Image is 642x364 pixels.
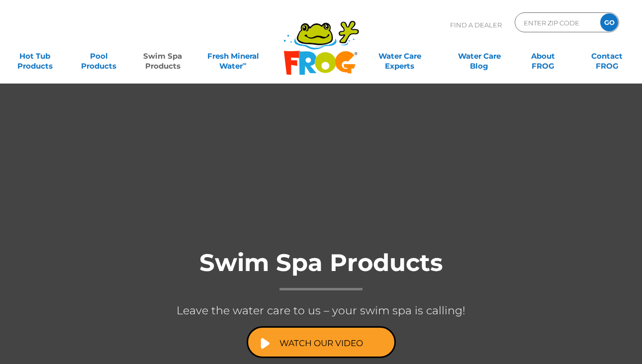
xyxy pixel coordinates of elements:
[202,46,264,66] a: Fresh MineralWater∞
[359,46,440,66] a: Water CareExperts
[122,300,520,321] p: Leave the water care to us – your swim spa is calling!
[455,46,504,66] a: Water CareBlog
[74,46,124,66] a: PoolProducts
[600,13,618,31] input: GO
[582,46,632,66] a: ContactFROG
[122,250,520,290] h1: Swim Spa Products
[243,60,247,67] sup: ∞
[247,326,396,358] a: Watch Our Video
[518,46,568,66] a: AboutFROG
[10,46,60,66] a: Hot TubProducts
[523,15,590,30] input: Zip Code Form
[450,12,502,37] p: Find A Dealer
[138,46,187,66] a: Swim SpaProducts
